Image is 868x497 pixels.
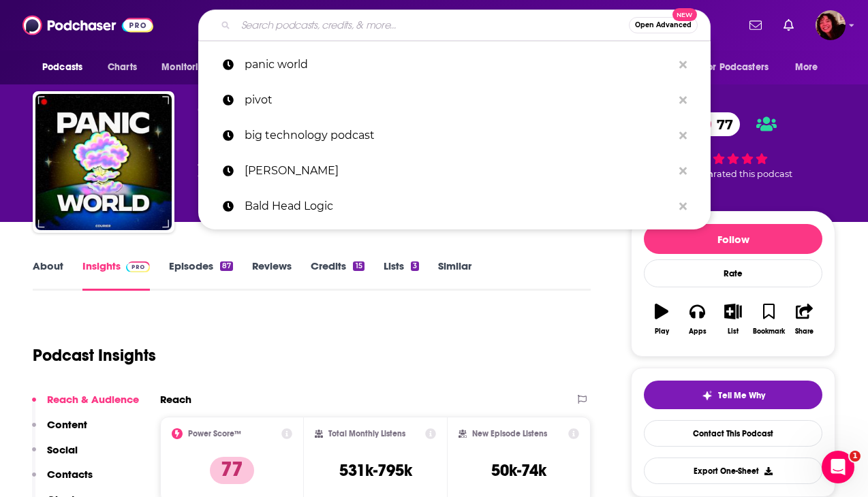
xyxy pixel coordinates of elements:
[629,17,698,33] button: Open AdvancedNew
[245,47,672,82] p: panic world
[245,189,672,224] p: Bald Head Logic
[703,112,740,136] span: 77
[713,169,792,179] span: rated this podcast
[198,153,711,189] a: [PERSON_NAME]
[644,224,822,254] button: Follow
[679,295,715,344] button: Apps
[718,390,765,401] span: Tell Me Why
[786,54,835,80] button: open menu
[816,10,846,40] button: Show profile menu
[644,420,822,447] a: Contact This Podcast
[152,54,228,80] button: open menu
[753,327,785,336] div: Bookmark
[32,443,78,468] button: Social
[816,10,846,40] span: Logged in as Kathryn-Musilek
[631,103,835,188] div: 77 1 personrated this podcast
[339,460,412,481] h3: 531k-795k
[411,261,419,271] div: 3
[384,259,419,291] a: Lists3
[728,327,739,336] div: List
[787,295,822,344] button: Share
[99,54,145,80] a: Charts
[472,429,547,438] h2: New Episode Listens
[795,327,813,336] div: Share
[47,443,78,456] p: Social
[353,261,364,271] div: 15
[47,418,87,431] p: Content
[689,112,740,136] a: 77
[328,429,405,438] h2: Total Monthly Listens
[778,14,799,37] a: Show notifications dropdown
[644,295,679,344] button: Play
[491,460,546,481] h3: 50k-74k
[703,58,769,77] span: For Podcasters
[702,390,713,401] img: tell me why sparkle
[795,58,818,77] span: More
[744,14,767,37] a: Show notifications dropdown
[751,295,786,344] button: Bookmark
[198,82,711,118] a: pivot
[715,295,751,344] button: List
[252,259,292,291] a: Reviews
[236,14,629,36] input: Search podcasts, credits, & more...
[245,82,672,118] p: pivot
[438,259,471,291] a: Similar
[210,457,254,484] p: 77
[655,327,669,336] div: Play
[644,381,822,409] button: tell me why sparkleTell Me Why
[22,12,153,38] img: Podchaser - Follow, Share and Rate Podcasts
[198,189,711,224] a: Bald Head Logic
[188,429,241,438] h2: Power Score™
[198,118,711,153] a: big technology podcast
[635,22,692,29] span: Open Advanced
[32,418,87,443] button: Content
[169,259,233,291] a: Episodes87
[160,393,191,406] h2: Reach
[311,259,364,291] a: Credits15
[672,8,697,21] span: New
[47,468,93,481] p: Contacts
[220,261,233,271] div: 87
[822,451,854,483] iframe: Intercom live chat
[694,54,788,80] button: open menu
[32,468,93,493] button: Contacts
[33,54,100,80] button: open menu
[47,393,139,406] p: Reach & Audience
[161,58,210,77] span: Monitoring
[644,458,822,484] button: Export One-Sheet
[82,259,150,291] a: InsightsPodchaser Pro
[689,327,707,336] div: Apps
[35,94,172,230] img: Panic World
[245,153,672,189] p: Sarah Koenig
[245,118,672,153] p: big technology podcast
[198,47,711,82] a: panic world
[42,58,82,77] span: Podcasts
[644,259,822,287] div: Rate
[850,451,861,462] span: 1
[33,345,156,366] h1: Podcast Insights
[108,58,137,77] span: Charts
[816,10,846,40] img: User Profile
[126,261,150,272] img: Podchaser Pro
[33,259,63,291] a: About
[32,393,139,418] button: Reach & Audience
[198,10,711,41] div: Search podcasts, credits, & more...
